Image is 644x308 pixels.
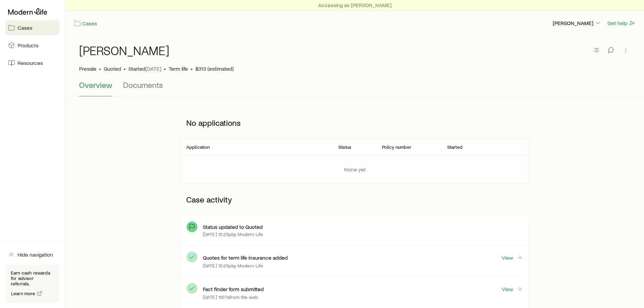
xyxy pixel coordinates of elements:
[501,285,523,293] a: View
[123,80,163,90] span: Documents
[501,254,523,261] a: View
[164,65,166,72] span: •
[18,60,43,66] span: Resources
[607,19,636,27] button: Get help
[181,113,529,133] p: No applications
[5,247,59,262] button: Hide navigation
[18,42,39,49] span: Products
[186,144,210,150] p: Application
[181,189,529,210] p: Case activity
[553,20,601,26] p: [PERSON_NAME]
[5,38,59,53] a: Products
[5,265,59,303] div: Earn cash rewards for advisor referrals.Learn more
[128,65,161,72] p: Started
[99,65,101,72] span: •
[18,24,32,31] span: Cases
[191,65,193,72] span: •
[382,144,411,150] p: Policy number
[203,254,288,261] p: Quotes for term life insurance added
[203,232,263,237] p: [DATE] 12:25p by Modern Life
[79,80,112,90] span: Overview
[79,44,169,57] h1: [PERSON_NAME]
[203,223,263,230] p: Status updated to Quoted
[203,263,263,268] p: [DATE] 12:25p by Modern Life
[145,65,161,72] span: [DATE]
[344,166,366,173] p: None yet
[552,19,602,27] button: [PERSON_NAME]
[447,144,462,150] p: Started
[318,2,391,8] p: Accessing as [PERSON_NAME]
[79,65,96,72] p: Presale
[18,251,53,258] span: Hide navigation
[11,291,35,296] span: Learn more
[79,80,630,96] div: Case details tabs
[338,144,351,150] p: Status
[5,55,59,70] a: Resources
[104,65,121,72] span: Quoted
[203,286,264,292] p: Fact finder form submitted
[5,20,59,35] a: Cases
[203,294,258,300] p: [DATE] 11:07a from the web
[11,270,54,286] p: Earn cash rewards for advisor referrals.
[195,65,234,72] span: $313 (estimated)
[169,65,188,72] span: Term life
[124,65,126,72] span: •
[74,20,97,27] a: Cases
